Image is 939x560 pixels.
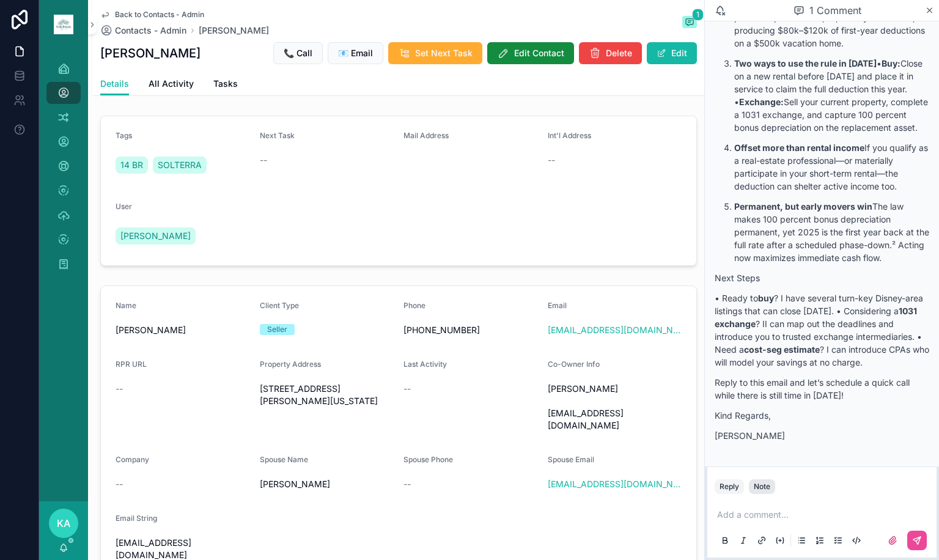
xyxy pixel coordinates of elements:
span: Co-Owner Info [548,359,600,369]
span: All Activity [149,78,194,90]
span: [PERSON_NAME] [EMAIL_ADDRESS][DOMAIN_NAME] [548,383,682,432]
p: The law makes 100 percent bonus depreciation permanent, yet 2025 is the first year back at the fu... [734,200,929,264]
span: Int'l Address [548,131,591,140]
span: Spouse Email [548,455,594,464]
button: Edit [647,42,697,64]
p: If you qualify as a real-estate professional—or materially participate in your short-term rental—... [734,141,929,193]
span: -- [116,478,123,490]
img: App logo [54,15,73,34]
span: Back to Contacts - Admin [115,10,204,20]
span: RPR URL [116,359,147,369]
strong: Buy: [882,58,900,68]
a: [PERSON_NAME] [199,24,269,37]
span: 📧 Email [338,47,373,59]
span: Next Task [260,131,295,140]
span: Tags [116,131,132,140]
button: Delete [579,42,642,64]
span: Email String [116,514,157,523]
span: -- [403,478,411,490]
a: Contacts - Admin [100,24,186,37]
strong: cost-seg estimate [744,344,820,355]
span: 1 Comment [809,3,861,18]
div: Seller [267,324,287,335]
a: Tasks [213,73,238,97]
span: Last Activity [403,359,447,369]
span: Spouse Phone [403,455,453,464]
p: Next Steps [715,271,929,284]
div: scrollable content [39,49,88,291]
span: -- [548,154,555,166]
span: [STREET_ADDRESS][PERSON_NAME][US_STATE] [260,383,394,407]
span: Mail Address [403,131,449,140]
span: Email [548,301,567,310]
a: Details [100,73,129,96]
span: Company [116,455,149,464]
span: Name [116,301,136,310]
button: Edit Contact [487,42,574,64]
span: Contacts - Admin [115,24,186,37]
span: Set Next Task [415,47,473,59]
span: ‪[PHONE_NUMBER]‬ [403,324,538,336]
span: Client Type [260,301,299,310]
span: [PERSON_NAME] [120,230,191,242]
p: [PERSON_NAME] [715,429,929,442]
span: [PERSON_NAME] [260,478,394,490]
h1: [PERSON_NAME] [100,45,201,62]
a: Back to Contacts - Admin [100,10,204,20]
button: Note [749,479,775,494]
span: -- [403,383,411,395]
a: [EMAIL_ADDRESS][DOMAIN_NAME] [548,478,682,490]
a: 14 BR [116,157,148,174]
strong: Exchange: [739,97,784,107]
button: Reply [715,479,744,494]
span: 1 [692,9,704,21]
span: Edit Contact [514,47,564,59]
a: All Activity [149,73,194,97]
span: Phone [403,301,425,310]
button: 📞 Call [273,42,323,64]
span: 14 BR [120,159,143,171]
span: Property Address [260,359,321,369]
p: Kind Regards, [715,409,929,422]
div: Note [754,482,770,492]
span: Details [100,78,129,90]
button: Set Next Task [388,42,482,64]
span: -- [116,383,123,395]
span: [PERSON_NAME] [116,324,250,336]
p: • Close on a new rental before [DATE] and place it in service to claim the full deduction this ye... [734,57,929,134]
p: • Ready to ? I have several turn-key Disney-area listings that can close [DATE]. • Considering a ... [715,292,929,369]
span: User [116,202,132,211]
span: Tasks [213,78,238,90]
button: 1 [682,16,697,31]
span: 📞 Call [284,47,312,59]
p: Reply to this email and let’s schedule a quick call while there is still time in [DATE]! [715,376,929,402]
strong: Two ways to use the rule in [DATE] [734,58,877,68]
a: SOLTERRA [153,157,207,174]
span: KA [57,516,70,531]
span: Spouse Name [260,455,308,464]
span: Delete [606,47,632,59]
strong: buy [758,293,774,303]
strong: Permanent, but early movers win [734,201,872,212]
a: [PERSON_NAME] [116,227,196,245]
a: [EMAIL_ADDRESS][DOMAIN_NAME] [548,324,682,336]
button: 📧 Email [328,42,383,64]
strong: Offset more than rental income [734,142,864,153]
span: SOLTERRA [158,159,202,171]
span: -- [260,154,267,166]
